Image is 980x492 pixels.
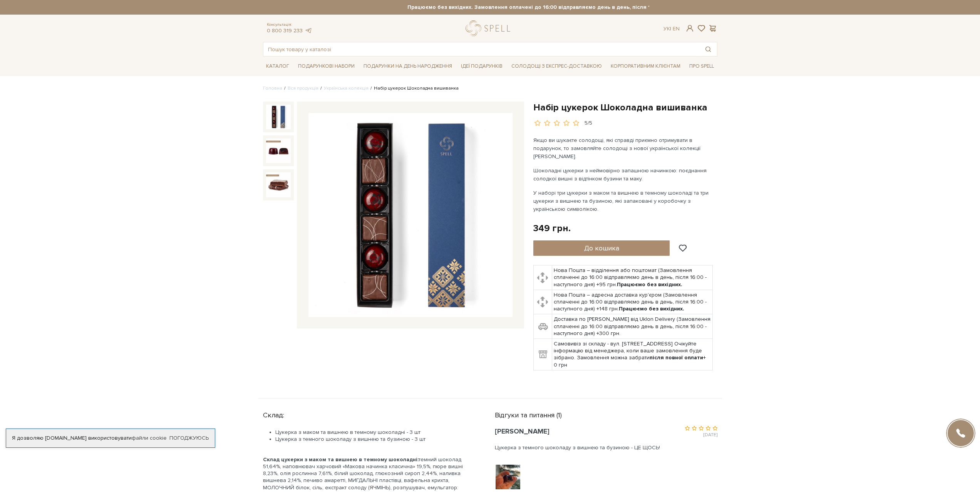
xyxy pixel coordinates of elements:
li: Цукерка з темного шоколаду з вишнею та бузиною - 3 шт [275,436,476,443]
a: Солодощі з експрес-доставкою [508,60,605,73]
span: Подарункові набори [295,60,358,72]
span: Подарунки на День народження [360,60,455,72]
span: Консультація: [267,22,312,27]
a: Вся продукція [288,85,318,91]
span: До кошика [584,244,619,252]
a: logo [466,20,514,36]
div: Ук [663,25,680,32]
p: Якщо ви шукаєте солодощі, які справді приємно отримувати в подарунок, то замовляйте солодощі з но... [533,136,714,160]
td: Нова Пошта – відділення або поштомат (Замовлення сплаченні до 16:00 відправляємо день в день, піс... [552,265,713,290]
button: До кошика [533,240,670,256]
span: Каталог [263,60,292,72]
a: Корпоративним клієнтам [608,60,683,73]
li: Набір цукерок Шоколадна вишиванка [369,85,459,92]
b: після повної оплати [650,354,703,361]
a: Головна [263,85,282,91]
div: [DATE] [606,425,717,439]
input: Пошук товару у каталозі [263,42,699,56]
div: Відгуки та питання (1) [495,408,717,420]
div: Склад: [263,408,476,420]
a: Погоджуюсь [169,435,209,442]
span: | [670,25,671,32]
img: Набір цукерок Шоколадна вишиванка [266,172,291,197]
a: telegram [305,27,312,34]
span: [PERSON_NAME] [495,427,549,435]
img: Набір цукерок Шоколадна вишиванка [266,105,291,129]
span: Ідеї подарунків [458,60,506,72]
div: Я дозволяю [DOMAIN_NAME] використовувати [6,435,215,442]
div: 5/5 [585,120,592,127]
button: Пошук товару у каталозі [699,42,717,56]
li: Цукерка з маком та вишнею в темному шоколадні - 3 шт [275,429,476,436]
td: Доставка по [PERSON_NAME] від Uklon Delivery (Замовлення сплаченні до 16:00 відправляємо день в д... [552,314,713,339]
div: Цукерка з темного шоколаду з вишнею та бузиною - ЦЕ ЩОСЬ! [495,440,717,460]
b: Працюємо без вихідних. [619,305,684,312]
span: Про Spell [686,60,717,72]
p: У наборі три цукерки з маком та вишнею в темному шоколаді та три цукерки з вишнею та бузиною, які... [533,189,714,213]
a: En [673,25,680,32]
div: 349 грн. [533,222,571,234]
img: Набір цукерок Шоколадна вишиванка [266,138,291,163]
a: 0 800 319 233 [267,27,303,34]
a: файли cookie [132,435,167,441]
a: Українська колекція [324,85,369,91]
b: Працюємо без вихідних. [617,281,682,288]
strong: Працюємо без вихідних. Замовлення оплачені до 16:00 відправляємо день в день, після 16:00 - насту... [331,4,786,11]
p: Шоколадні цукерки з неймовірно запашною начинкою: поєднання солодкої вишні з відтінком бузини та ... [533,167,714,183]
td: Нова Пошта – адресна доставка кур'єром (Замовлення сплаченні до 16:00 відправляємо день в день, п... [552,290,713,314]
b: Склад цукерки з маком та вишнею в темному шоколадні: [263,456,419,463]
h1: Набір цукерок Шоколадна вишиванка [533,102,717,113]
img: Набір цукерок Шоколадна вишиванка [308,113,513,317]
td: Самовивіз зі складу - вул. [STREET_ADDRESS] Очікуйте інформацію від менеджера, коли ваше замовлен... [552,339,713,370]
